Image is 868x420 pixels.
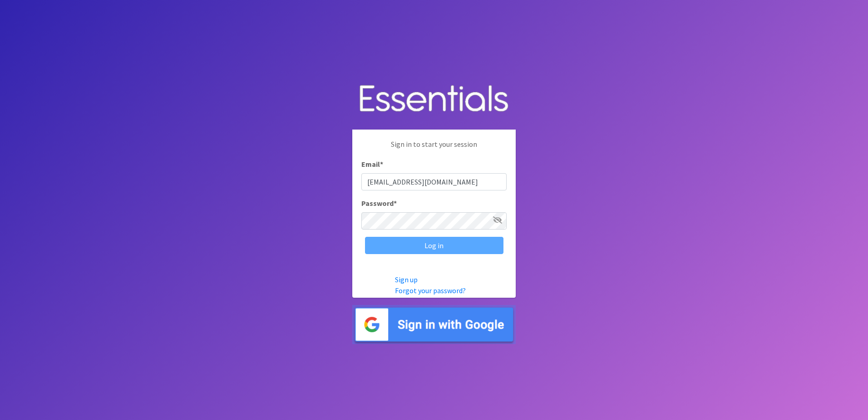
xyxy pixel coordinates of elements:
abbr: required [380,160,383,169]
img: Human Essentials [352,76,516,123]
a: Forgot your password? [395,286,466,295]
label: Password [361,198,397,209]
a: Sign up [395,275,418,284]
img: Sign in with Google [352,305,516,345]
label: Email [361,159,383,170]
p: Sign in to start your session [361,139,507,159]
abbr: required [394,199,397,208]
